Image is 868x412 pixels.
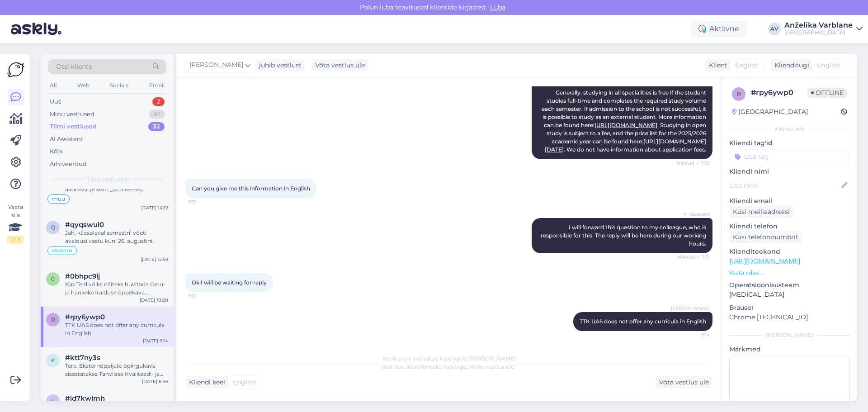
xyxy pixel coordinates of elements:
div: Kliendi info [729,125,850,133]
div: [GEOGRAPHIC_DATA] [732,107,808,117]
div: [PERSON_NAME] [729,331,850,339]
img: Askly Logo [7,61,24,78]
div: AI Assistent [50,135,83,144]
a: Anželika Varblane[GEOGRAPHIC_DATA] [784,22,863,36]
div: Vaata siia [7,203,24,244]
span: #ld7kwlmh [65,394,105,403]
a: [URL][DOMAIN_NAME] [594,122,657,128]
input: Lisa tag [729,150,850,163]
div: Küsi meiliaadressi [729,206,793,218]
span: 7:31 [188,199,222,205]
div: 32 [148,122,165,131]
div: Võta vestlus üle [311,59,368,71]
p: Kliendi nimi [729,167,850,176]
div: Socials [108,80,130,91]
span: r [51,316,55,323]
input: Lisa nimi [730,180,840,190]
div: Kõik [50,147,63,156]
div: Kliendi keel [185,378,225,387]
div: 2 / 3 [7,236,24,244]
span: [PERSON_NAME] [189,60,243,70]
span: #qyqswul0 [65,221,104,229]
div: [GEOGRAPHIC_DATA] [784,29,853,36]
span: 7:31 [188,293,222,299]
span: Otsi kliente [56,62,92,71]
span: English [233,378,256,387]
div: All [48,80,58,91]
div: Aktiivne [691,21,746,37]
span: k [51,357,55,364]
div: Tiimi vestlused [50,122,97,131]
span: Vestluse ülevõtmiseks vajutage [382,363,516,370]
div: Minu vestlused [50,110,94,119]
span: muu [52,196,65,202]
span: I will forward this question to my colleague, who is responsible for this. The reply will be here... [541,224,708,247]
span: r [737,90,741,97]
span: #0bhpc9lj [65,272,100,280]
span: l [52,398,55,404]
span: [PERSON_NAME] [671,305,710,312]
span: Nähtud ✓ 7:31 [676,254,710,260]
span: English [735,61,759,70]
div: Klient [705,61,727,70]
span: 0 [51,275,55,282]
div: [DATE] 14:12 [141,204,168,211]
p: Kliendi telefon [729,222,850,231]
div: Anželika Varblane [784,22,853,29]
p: Kliendi tag'id [729,138,850,148]
p: Märkmed [729,345,850,354]
p: Kliendi email [729,196,850,206]
div: # rpy6ywp0 [751,87,807,98]
p: Klienditeekond [729,247,850,256]
span: TTK UAS does not offer any curricula in English [580,318,706,325]
p: [MEDICAL_DATA] [729,290,850,299]
div: [DATE] 12:59 [141,256,168,263]
span: Tiimi vestlused [87,175,127,184]
span: Vestlus on määratud kasutajale [PERSON_NAME] [382,355,516,362]
span: #rpy6ywp0 [65,313,105,321]
div: Jah, käesoleval semestril võeti avaldusi vastu kuni 26. augustini. [65,229,168,245]
span: Can you give me this information in English [192,185,310,192]
div: 41 [149,110,165,119]
div: Võta vestlus üle [656,376,712,388]
div: Uus [50,97,61,106]
span: 9:14 [676,331,710,338]
div: [DATE] 10:20 [140,297,168,303]
span: ekstern [52,248,72,253]
div: Klienditugi [771,61,809,70]
i: „Võtke vestlus üle” [467,363,516,370]
div: AV [768,23,781,35]
div: Email [147,80,166,91]
div: [DATE] 8:46 [142,378,168,385]
div: 2 [152,97,165,106]
span: Nähtud ✓ 7:29 [676,160,710,166]
div: Küsi telefoninumbrit [729,231,802,243]
span: English [817,61,840,70]
p: Vaata edasi ... [729,269,850,277]
span: Offline [807,88,847,98]
div: Arhiveeritud [50,160,87,169]
span: q [51,224,55,231]
span: Luba [487,3,508,11]
div: TTK UAS does not offer any curricula in English [65,321,168,337]
span: Ok I will be waiting for reply [192,279,267,286]
span: AI Assistent [676,211,710,218]
a: [URL][DOMAIN_NAME] [729,257,800,265]
p: Brauser [729,303,850,313]
span: #ktt7ny3s [65,354,100,362]
div: Web [75,80,91,91]
div: juhib vestlust [255,61,302,70]
div: Kas Teid võiks näiteks huvitada Ostu- ja hankekorralduse õppekava. Õppekava leiate siit: [URL][DO... [65,280,168,297]
div: Tere. Eksternõppijate õpingukava sisestatakse Tahvlisse Kvaliteedi- ja analüüsiosakonnas vastaval... [65,362,168,378]
p: Chrome [TECHNICAL_ID] [729,313,850,322]
p: Operatsioonisüsteem [729,280,850,290]
div: [DATE] 9:14 [143,337,168,344]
